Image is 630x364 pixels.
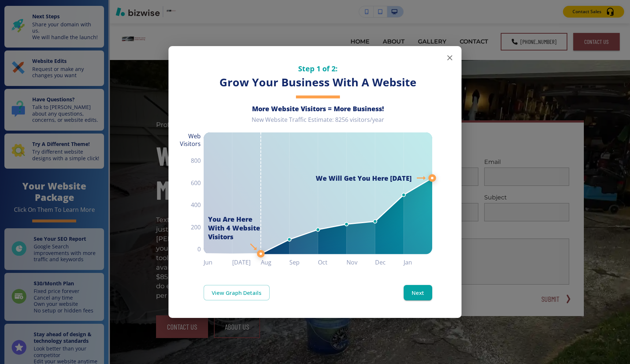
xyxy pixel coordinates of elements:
button: Next [404,285,432,300]
h3: Grow Your Business With A Website [204,75,432,90]
h6: [DATE] [232,257,261,267]
h5: Step 1 of 2: [204,64,432,74]
div: New Website Traffic Estimate: 8256 visitors/year [204,116,432,130]
h6: Dec [375,257,404,267]
h6: Nov [346,257,375,267]
h6: Sep [289,257,318,267]
h6: Jan [404,257,432,267]
h6: Oct [318,257,346,267]
a: View Graph Details [204,285,270,300]
h6: Aug [261,257,289,267]
h6: Jun [204,257,232,267]
h6: More Website Visitors = More Business! [204,104,432,113]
